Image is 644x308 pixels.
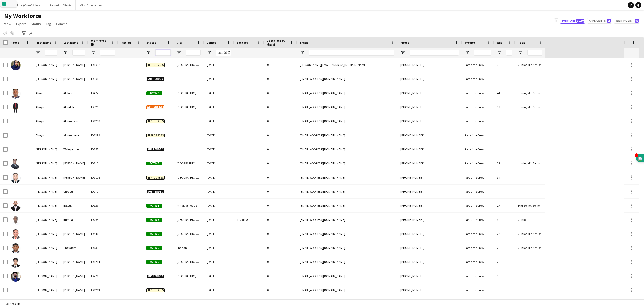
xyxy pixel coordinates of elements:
div: [DATE] [204,58,234,72]
div: 0 [264,199,297,212]
button: Open Filter Menu [177,50,181,55]
div: [PHONE_NUMBER] [397,199,462,212]
div: [PHONE_NUMBER] [397,142,462,156]
span: 13 [607,19,611,23]
div: Part-time Crew [462,269,494,283]
span: Workforce ID [91,39,109,46]
div: 0 [264,100,297,114]
div: Part-time Crew [462,58,494,72]
div: [PERSON_NAME] [33,269,60,283]
span: Rating [121,41,131,45]
div: [DATE] [204,269,234,283]
div: [PERSON_NAME] [33,241,60,255]
a: Status [29,21,43,27]
div: Part-time Crew [462,170,494,184]
button: Open Filter Menu [518,50,523,55]
div: Junior [515,213,545,227]
div: 20 [494,241,515,255]
div: [PHONE_NUMBER] [397,185,462,198]
div: ID1037 [88,58,118,72]
div: Choudory [60,241,88,255]
span: 99 [635,19,639,23]
app-action-btn: Export XLSX [28,30,34,36]
div: [PERSON_NAME] [60,283,88,297]
div: [DATE] [204,100,234,114]
div: Part-time Crew [462,255,494,269]
img: Abdul Hadi [11,257,21,268]
div: [PERSON_NAME] [33,283,60,297]
img: Aafia Imdad Ali [11,60,21,70]
img: Abass Afolabi [11,89,21,99]
div: [EMAIL_ADDRESS][DOMAIN_NAME] [297,100,397,114]
img: Abayomi Akindele [11,103,21,113]
div: ID1214 [88,255,118,269]
div: [PERSON_NAME] [60,58,88,72]
input: Workforce ID Filter Input [100,50,115,56]
div: Part-time Crew [462,128,494,142]
div: Part-time Crew [462,199,494,212]
div: Part-time Crew [462,114,494,128]
div: 41 [494,86,515,100]
div: Junior, Mid Senior [515,100,545,114]
div: Abass [33,86,60,100]
button: Applicants13 [587,18,612,24]
div: ID1126 [88,170,118,184]
div: ID325 [88,100,118,114]
div: Junior, Mid Senior [515,58,545,72]
span: Photo [11,41,19,45]
span: Last job [237,41,248,45]
div: 0 [264,185,297,198]
div: [EMAIL_ADDRESS][DOMAIN_NAME] [297,269,397,283]
div: [DATE] [204,86,234,100]
div: Junior, Mid Senior [515,241,545,255]
div: Part-time Crew [462,241,494,255]
div: [GEOGRAPHIC_DATA] [174,156,204,170]
button: Open Filter Menu [207,50,211,55]
div: Part-time Crew [462,86,494,100]
div: Part-time Crew [462,283,494,297]
div: Abayomi [33,100,60,114]
span: Tag [46,22,51,26]
div: Afolabi [60,86,88,100]
button: Everyone1,150 [560,18,585,24]
div: ID548 [88,227,118,241]
div: 32 [494,156,515,170]
img: search.svg [11,2,15,6]
div: [EMAIL_ADDRESS][DOMAIN_NAME] [297,170,397,184]
div: [DATE] [204,283,234,297]
span: In progress [146,176,165,180]
div: 20 [494,255,515,269]
span: Phone [400,41,409,45]
div: Abayomi [33,114,60,128]
span: First Name [36,41,51,45]
span: Export [16,22,26,26]
input: Profile Filter Input [474,50,491,56]
div: ID1298 [88,114,118,128]
button: Open Filter Menu [400,50,405,55]
a: Tag [44,21,53,27]
div: [EMAIL_ADDRESS][DOMAIN_NAME] [297,227,397,241]
div: 0 [264,269,297,283]
span: Suspended [146,77,164,81]
span: Status [146,41,156,45]
div: [EMAIL_ADDRESS][DOMAIN_NAME] [297,213,397,227]
button: Open Filter Menu [300,50,304,55]
div: [PERSON_NAME] [33,255,60,269]
input: Email Filter Input [309,50,394,56]
span: Status [31,22,41,26]
div: Part-time Crew [462,185,494,198]
div: [PHONE_NUMBER] [397,128,462,142]
div: [PHONE_NUMBER] [397,86,462,100]
div: 34 [494,170,515,184]
div: [PHONE_NUMBER] [397,269,462,283]
span: Age [497,41,502,45]
img: Abdul Arif [11,229,21,239]
button: Open Filter Menu [91,50,96,55]
input: Phone Filter Input [410,50,459,56]
div: Akinmusere [60,128,88,142]
div: [PHONE_NUMBER] [397,114,462,128]
div: 30 [494,269,515,283]
button: Waiting list99 [614,18,640,24]
div: [PHONE_NUMBER] [397,170,462,184]
div: [DATE] [204,170,234,184]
